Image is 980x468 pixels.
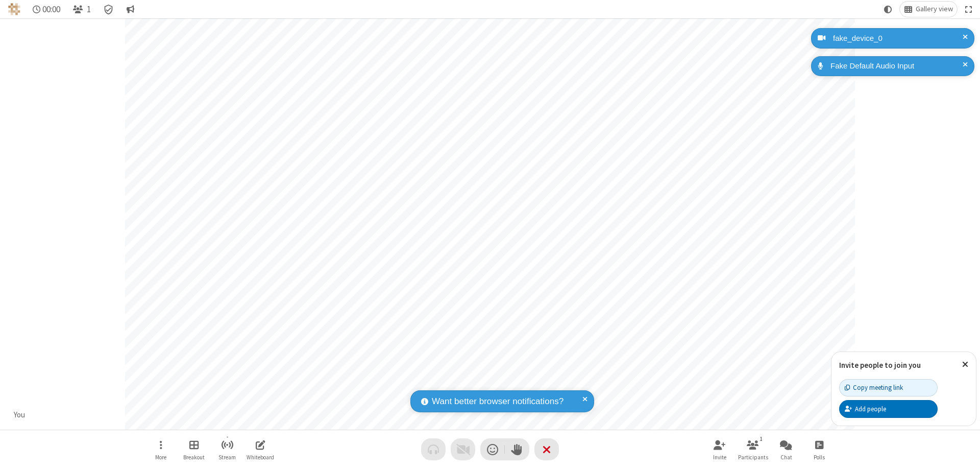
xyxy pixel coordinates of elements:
[900,2,957,17] button: Change layout
[804,435,835,464] button: Open poll
[218,454,236,460] span: Stream
[505,438,529,460] button: Raise hand
[122,2,138,17] button: Conversation
[713,454,726,460] span: Invite
[87,5,91,14] span: 1
[954,352,976,377] button: Close popover
[771,435,801,464] button: Open chat
[839,360,921,370] label: Invite people to join you
[8,3,20,15] img: QA Selenium DO NOT DELETE OR CHANGE
[480,438,505,460] button: Send a reaction
[827,60,967,72] div: Fake Default Audio Input
[183,454,205,460] span: Breakout
[421,438,446,460] button: Audio problem - check your Internet connection or call by phone
[738,435,768,464] button: Open participant list
[780,454,792,460] span: Chat
[845,383,903,392] div: Copy meeting link
[212,435,242,464] button: Start streaming
[145,435,176,464] button: Open menu
[880,2,896,17] button: Using system theme
[155,454,166,460] span: More
[247,454,274,460] span: Whiteboard
[451,438,475,460] button: Video
[432,395,563,408] span: Want better browser notifications?
[839,379,938,396] button: Copy meeting link
[68,2,95,17] button: Open participant list
[829,33,967,44] div: fake_device_0
[10,409,29,421] div: You
[704,435,735,464] button: Invite participants (⌘+Shift+I)
[961,2,976,17] button: Fullscreen
[839,400,938,417] button: Add people
[42,5,60,14] span: 00:00
[814,454,825,460] span: Polls
[757,434,766,443] div: 1
[99,2,118,17] div: Meeting details Encryption enabled
[179,435,209,464] button: Manage Breakout Rooms
[245,435,276,464] button: Open shared whiteboard
[29,2,65,17] div: Timer
[534,438,559,460] button: End or leave meeting
[738,454,768,460] span: Participants
[916,5,953,13] span: Gallery view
